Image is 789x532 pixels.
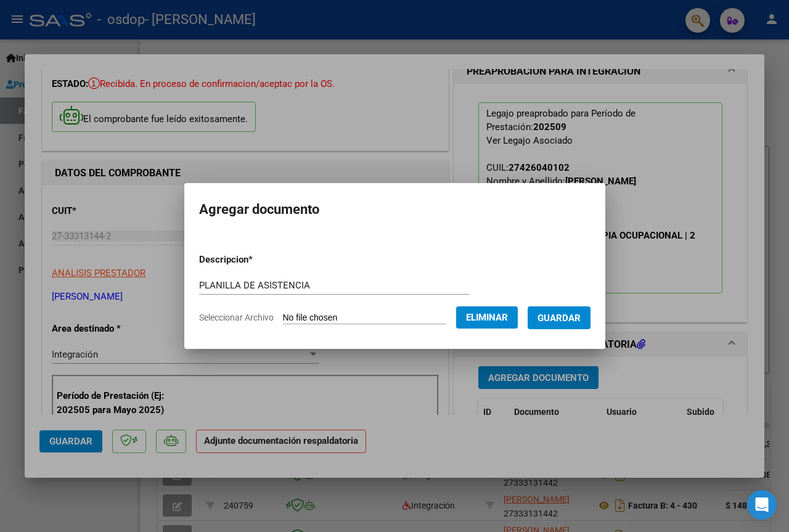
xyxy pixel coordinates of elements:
span: Seleccionar Archivo [199,313,274,322]
p: Descripcion [199,253,317,267]
h2: Agregar documento [199,198,591,221]
button: Eliminar [456,306,518,329]
span: Guardar [538,313,581,324]
button: Guardar [528,306,591,329]
span: Eliminar [466,312,508,323]
div: Open Intercom Messenger [747,490,777,520]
